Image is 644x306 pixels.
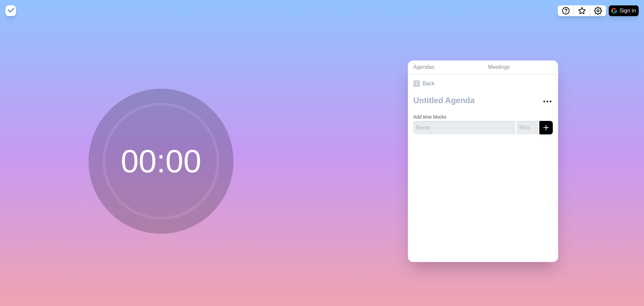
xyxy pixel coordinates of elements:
[408,74,558,93] a: Back
[609,5,639,16] button: Sign in
[5,5,16,16] img: timeblocks logo
[558,5,574,16] button: Help
[517,121,538,134] input: Mins
[541,95,554,108] button: More
[574,5,590,16] button: What’s new
[408,60,483,74] a: Agendas
[483,60,558,74] a: Meetings
[413,121,515,134] input: Name
[590,5,606,16] button: Settings
[611,8,617,13] img: google logo
[413,114,446,120] label: Add time blocks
